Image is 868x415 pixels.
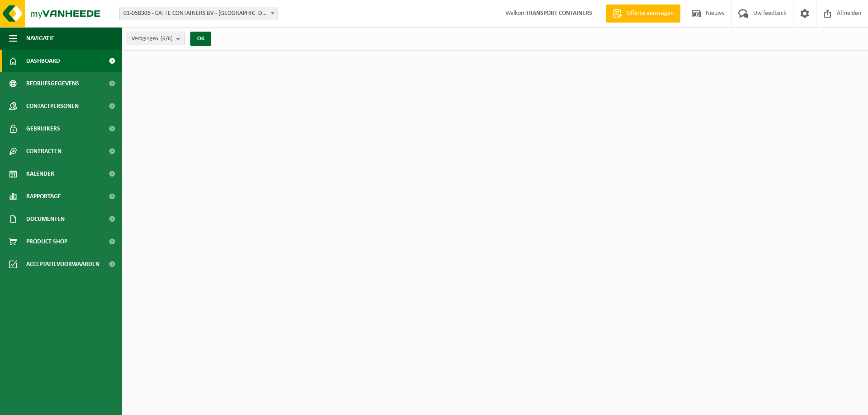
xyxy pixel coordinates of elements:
span: Kalender [26,163,54,185]
span: Bedrijfsgegevens [26,72,79,95]
span: Vestigingen [132,32,173,46]
strong: TRANSPORT CONTAINERS [526,10,592,17]
span: Offerte aanvragen [624,9,676,18]
span: Contracten [26,140,61,163]
span: Documenten [26,208,65,230]
button: OK [190,32,211,46]
a: Offerte aanvragen [606,5,680,23]
span: 01-058306 - CATTE CONTAINERS BV - OUDENAARDE [120,7,277,20]
count: (6/6) [160,36,173,42]
span: Navigatie [26,27,54,50]
span: Dashboard [26,50,60,72]
span: Product Shop [26,230,67,253]
span: Acceptatievoorwaarden [26,253,99,275]
button: Vestigingen(6/6) [127,32,185,45]
span: Contactpersonen [26,95,79,117]
span: Rapportage [26,185,61,208]
span: Gebruikers [26,117,60,140]
span: 01-058306 - CATTE CONTAINERS BV - OUDENAARDE [119,7,278,20]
